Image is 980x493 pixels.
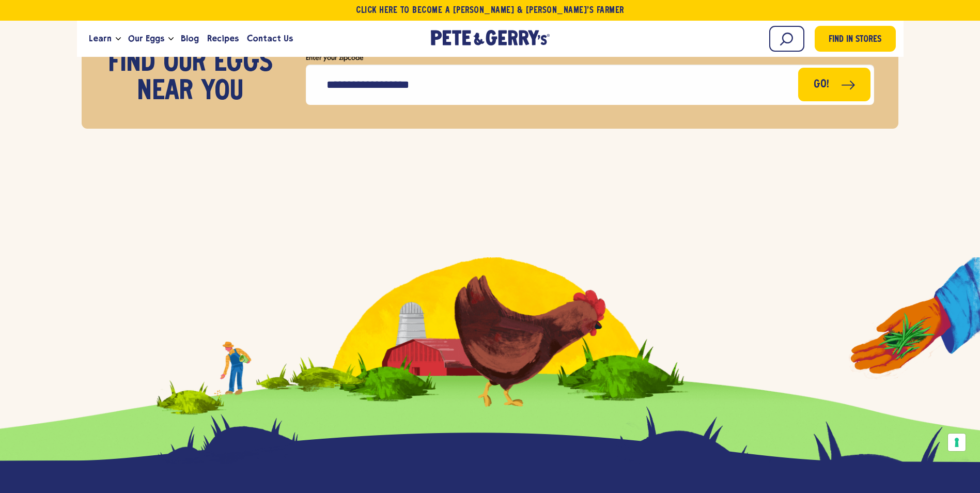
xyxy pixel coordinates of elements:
a: Contact Us [243,25,297,53]
span: Find in Stores [829,33,881,47]
a: Find in Stores [815,26,896,52]
span: Recipes [207,32,239,45]
button: Go! [798,68,870,101]
span: Blog [181,32,199,45]
button: Your consent preferences for tracking technologies [948,434,966,451]
h3: Find our eggs near you [106,50,275,106]
a: Learn [85,25,116,53]
label: Enter your zipcode [306,52,874,65]
span: Contact Us [247,32,293,45]
button: Open the dropdown menu for Our Eggs [168,37,174,41]
a: Blog [177,25,203,53]
button: Open the dropdown menu for Learn [116,37,121,41]
span: Our Eggs [128,32,164,45]
span: Learn [89,32,112,45]
input: Search [769,26,804,52]
a: Our Eggs [124,25,168,53]
a: Recipes [203,25,243,53]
